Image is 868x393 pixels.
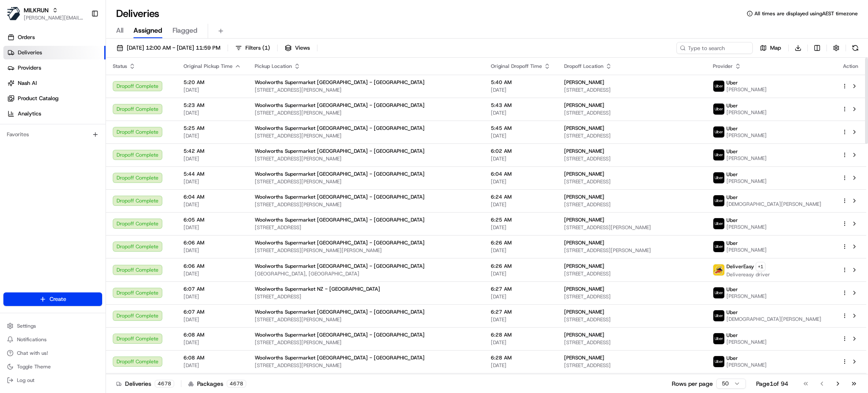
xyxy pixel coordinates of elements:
[564,102,604,109] span: [PERSON_NAME]
[564,109,699,116] span: [STREET_ADDRESS]
[713,81,724,92] img: uber-new-logo.jpeg
[245,44,270,52] span: Filters
[255,63,292,70] span: Pickup Location
[491,224,551,231] span: [DATE]
[144,84,154,94] button: Start new chat
[3,128,102,141] div: Favorites
[255,247,477,254] span: [STREET_ADDRESS][PERSON_NAME][PERSON_NAME]
[491,201,551,208] span: [DATE]
[713,149,724,160] img: uber-new-logo.jpeg
[564,309,604,315] span: [PERSON_NAME]
[184,132,241,139] span: [DATE]
[491,178,551,185] span: [DATE]
[564,316,699,323] span: [STREET_ADDRESS]
[80,123,136,132] span: API Documentation
[726,286,738,293] span: Uber
[564,87,699,93] span: [STREET_ADDRESS]
[726,132,767,139] span: [PERSON_NAME]
[3,61,106,75] a: Providers
[3,76,106,90] a: Nash AI
[255,239,425,246] span: Woolworths Supermarket [GEOGRAPHIC_DATA] - [GEOGRAPHIC_DATA]
[713,241,724,252] img: uber-new-logo.jpeg
[60,143,103,150] a: Powered byPylon
[184,339,241,346] span: [DATE]
[17,350,48,357] span: Chat with us!
[3,292,102,306] button: Create
[116,379,174,388] div: Deliveries
[726,217,738,224] span: Uber
[756,379,788,388] div: Page 1 of 94
[184,125,241,132] span: 5:25 AM
[17,377,34,384] span: Log out
[184,155,241,162] span: [DATE]
[255,316,477,323] span: [STREET_ADDRESS][PERSON_NAME]
[726,332,738,339] span: Uber
[184,263,241,269] span: 6:06 AM
[255,362,477,369] span: [STREET_ADDRESS][PERSON_NAME]
[491,247,551,254] span: [DATE]
[184,148,241,154] span: 5:42 AM
[726,293,767,300] span: [PERSON_NAME]
[255,309,425,315] span: Woolworths Supermarket [GEOGRAPHIC_DATA] - [GEOGRAPHIC_DATA]
[564,194,604,200] span: [PERSON_NAME]
[491,293,551,300] span: [DATE]
[255,171,425,177] span: Woolworths Supermarket [GEOGRAPHIC_DATA] - [GEOGRAPHIC_DATA]
[255,331,425,338] span: Woolworths Supermarket [GEOGRAPHIC_DATA] - [GEOGRAPHIC_DATA]
[184,247,241,254] span: [DATE]
[24,6,49,14] button: MILKRUN
[17,336,47,343] span: Notifications
[491,354,551,361] span: 6:28 AM
[255,79,425,86] span: Woolworths Supermarket [GEOGRAPHIC_DATA] - [GEOGRAPHIC_DATA]
[713,287,724,298] img: uber-new-logo.jpeg
[17,123,65,132] span: Knowledge Base
[713,218,724,229] img: uber-new-logo.jpeg
[3,374,102,386] button: Log out
[491,79,551,86] span: 5:40 AM
[255,339,477,346] span: [STREET_ADDRESS][PERSON_NAME]
[255,132,477,139] span: [STREET_ADDRESS][PERSON_NAME]
[116,25,123,36] span: All
[29,81,139,90] div: Start new chat
[564,247,699,254] span: [STREET_ADDRESS][PERSON_NAME]
[564,270,699,277] span: [STREET_ADDRESS]
[713,333,724,344] img: uber-new-logo.jpeg
[564,79,604,86] span: [PERSON_NAME]
[255,102,425,109] span: Woolworths Supermarket [GEOGRAPHIC_DATA] - [GEOGRAPHIC_DATA]
[184,316,241,323] span: [DATE]
[184,63,233,70] span: Original Pickup Time
[754,10,858,17] span: All times are displayed using AEST timezone
[3,361,102,373] button: Toggle Theme
[726,171,738,178] span: Uber
[491,362,551,369] span: [DATE]
[24,14,84,21] span: [PERSON_NAME][EMAIL_ADDRESS][DOMAIN_NAME]
[726,355,738,362] span: Uber
[255,293,477,300] span: [STREET_ADDRESS]
[22,55,140,64] input: Clear
[255,354,425,361] span: Woolworths Supermarket [GEOGRAPHIC_DATA] - [GEOGRAPHIC_DATA]
[564,362,699,369] span: [STREET_ADDRESS]
[491,339,551,346] span: [DATE]
[3,31,106,44] a: Orders
[68,120,139,135] a: 💻API Documentation
[491,125,551,132] span: 5:45 AM
[255,286,380,292] span: Woolworths Supermarket NZ - [GEOGRAPHIC_DATA]
[116,7,159,20] h1: Deliveries
[18,64,41,72] span: Providers
[8,8,25,25] img: Nash
[8,124,15,131] div: 📗
[491,270,551,277] span: [DATE]
[255,109,477,116] span: [STREET_ADDRESS][PERSON_NAME]
[491,132,551,139] span: [DATE]
[3,3,88,24] button: MILKRUNMILKRUN[PERSON_NAME][EMAIL_ADDRESS][DOMAIN_NAME]
[29,90,107,96] div: We're available if you need us!
[184,171,241,177] span: 5:44 AM
[564,201,699,208] span: [STREET_ADDRESS]
[564,331,604,338] span: [PERSON_NAME]
[3,334,102,345] button: Notifications
[726,224,767,230] span: [PERSON_NAME]
[491,148,551,154] span: 6:02 AM
[756,42,785,54] button: Map
[3,92,106,105] a: Product Catalog
[564,286,604,292] span: [PERSON_NAME]
[184,109,241,116] span: [DATE]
